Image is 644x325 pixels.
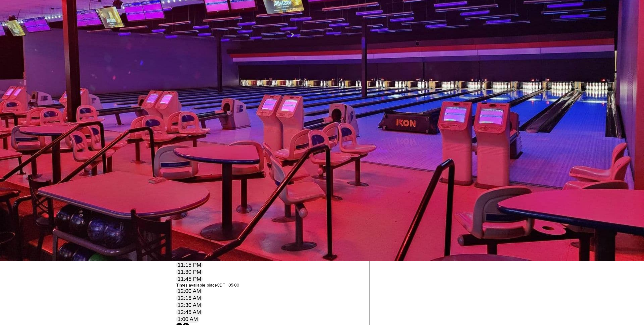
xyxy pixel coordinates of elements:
[176,288,203,295] button: 12:00 AM
[176,283,217,288] span: Times available place
[176,309,203,316] button: 12:45 AM
[176,302,203,309] button: 12:30 AM
[176,261,203,268] button: 11:15 PM
[176,295,203,302] button: 12:15 AM
[176,268,203,276] button: 11:30 PM
[289,31,297,39] button: Next Month
[176,316,199,323] button: 1:00 AM
[217,283,239,288] span: CDT -05:00
[176,276,203,283] button: 11:45 PM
